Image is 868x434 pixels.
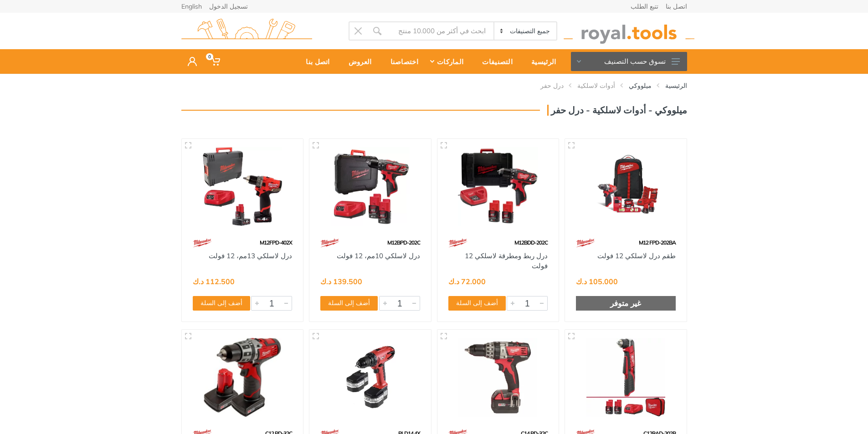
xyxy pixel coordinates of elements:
a: الرئيسية [519,49,562,74]
a: درل لاسلكي 13مم، 12 فولت [209,251,292,260]
a: تتبع الطلب [631,3,658,10]
img: Royal Tools - درل لاسلكي 13مم، 12 فولت [190,147,295,226]
a: طقم درل لاسلكي 12 فولت [597,251,676,260]
img: 68.webp [193,235,212,251]
a: أدوات لاسلكية [577,81,615,90]
img: Royal Tools - درل ربط ومطرقة لاسلكي 12 فولت [446,147,551,226]
button: أضف إلى السلة [448,296,506,311]
a: English [181,3,202,10]
img: Royal Tools - درل الشحن اللاسكلي 10mm [190,338,295,417]
nav: breadcrumb [181,81,687,90]
span: M12 FPD-202BA [639,239,676,246]
div: الماركات [425,52,470,71]
a: التصنيفات [470,49,519,74]
img: royal.tools Logo [564,19,694,44]
button: أضف إلى السلة [193,296,250,311]
a: تسجيل الدخول [209,3,248,10]
li: درل حفر [527,81,564,90]
span: M12BPD-202C [387,239,420,246]
span: M12BDD-202C [514,239,548,246]
div: اختصاصنا [378,52,425,71]
div: العروض [336,52,378,71]
img: Royal Tools - درل مفك البراغي اللاسلكي للزوايه الحرجه [573,338,678,417]
span: M12FPD-402X [260,239,292,246]
button: أضف إلى السلة [320,296,378,311]
a: الرئيسية [665,81,687,90]
a: ميلووكي [629,81,652,90]
img: royal.tools Logo [181,19,312,44]
div: التصنيفات [470,52,519,71]
a: اتصل بنا [666,3,687,10]
img: 68.webp [448,235,467,251]
input: Site search [387,21,494,41]
span: 0 [206,53,213,60]
a: 0 [203,49,226,74]
div: غير متوفر [576,296,676,311]
a: اختصاصنا [378,49,425,74]
img: Royal Tools - درل لاسلكي 10مم، 12 فولت [318,147,423,226]
a: درل ربط ومطرقة لاسلكي 12 فولت [465,251,548,271]
a: العروض [336,49,378,74]
img: Royal Tools - طقم درل لاسلكي 12 فولت [573,147,678,226]
a: درل لاسلكي 10مم، 12 فولت [337,251,420,260]
img: Royal Tools - درل الشحن الالسلكي 3.0Ah [446,338,551,417]
div: 72.000 د.ك [448,278,486,285]
img: 68.webp [320,235,339,251]
button: تسوق حسب التصنيف [571,52,687,71]
div: الرئيسية [519,52,562,71]
h3: ميلووكي - أدوات لاسلكية - درل حفر [547,105,687,116]
div: اتصل بنا [293,52,336,71]
div: 105.000 د.ك [576,278,618,285]
a: اتصل بنا [293,49,336,74]
select: Category [493,22,556,40]
div: 112.500 د.ك [193,278,235,285]
img: 68.webp [576,235,595,251]
img: Royal Tools - درل فك البراغي الالسلكي [318,338,423,417]
div: 139.500 د.ك [320,278,362,285]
